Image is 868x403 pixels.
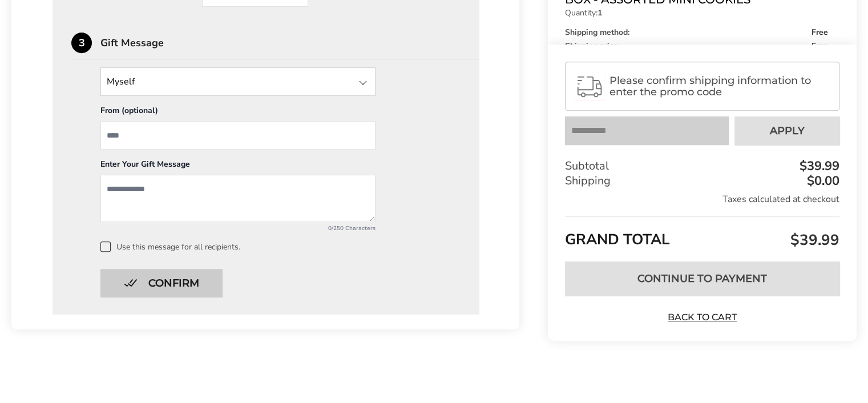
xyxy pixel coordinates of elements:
[565,261,839,296] button: Continue to Payment
[812,42,828,50] span: Free
[100,105,376,121] div: From (optional)
[565,159,839,174] div: Subtotal
[788,230,839,250] span: $39.99
[804,175,839,188] div: $0.00
[565,174,839,189] div: Shipping
[100,241,461,252] label: Use this message for all recipients.
[565,216,839,253] div: GRAND TOTAL
[100,175,376,222] textarea: Add a message
[797,160,839,173] div: $39.99
[812,29,828,37] span: Free
[565,42,828,50] div: Shipping price:
[565,29,828,37] div: Shipping method:
[100,67,376,96] input: State
[565,194,839,206] div: Taxes calculated at checkout
[770,126,805,136] span: Apply
[597,7,602,18] strong: 1
[609,75,829,98] span: Please confirm shipping information to enter the promo code
[100,159,376,175] div: Enter Your Gift Message
[734,117,839,146] button: Apply
[100,269,223,297] button: Confirm button
[71,33,92,53] div: 3
[100,224,376,232] div: 0/250 Characters
[663,311,742,324] a: Back to Cart
[565,9,828,17] p: Quantity:
[100,121,376,150] input: From
[100,38,479,48] div: Gift Message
